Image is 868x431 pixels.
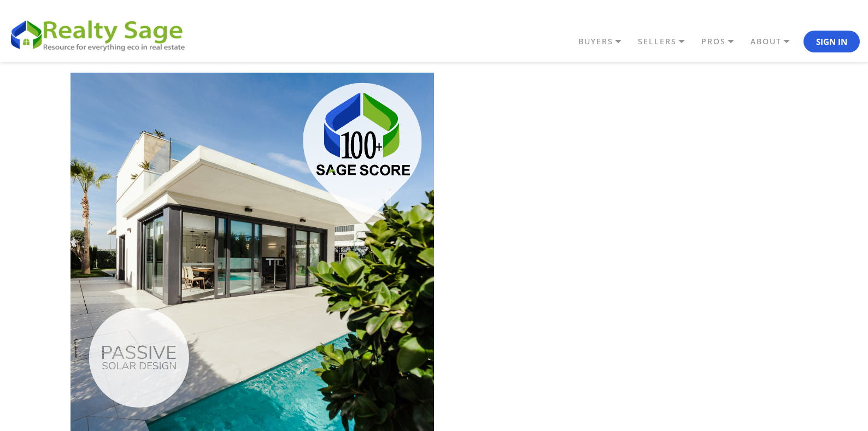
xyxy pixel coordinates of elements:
img: REALTY SAGE [8,16,194,52]
a: PROS [699,32,748,51]
button: Sign In [804,31,860,52]
a: SELLERS [635,32,699,51]
a: BUYERS [576,32,635,51]
a: ABOUT [748,32,804,51]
